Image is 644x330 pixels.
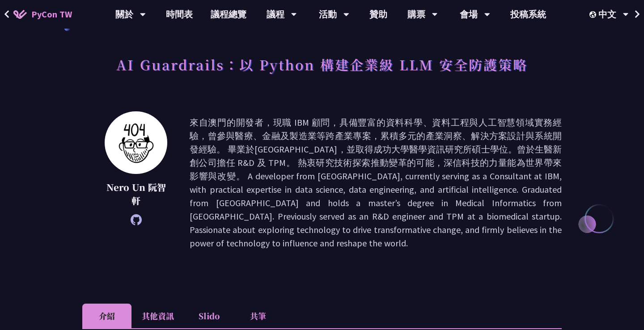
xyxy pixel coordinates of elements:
[13,10,27,19] img: Home icon of PyCon TW 2025
[589,11,598,18] img: Locale Icon
[4,3,81,25] a: PyCon TW
[31,8,72,21] span: PyCon TW
[116,51,528,78] h1: AI Guardrails：以 Python 構建企業級 LLM 安全防護策略
[233,304,283,328] li: 共筆
[184,304,233,328] li: Slido
[105,181,167,207] p: Nero Un 阮智軒
[105,111,167,174] img: Nero Un 阮智軒
[82,304,131,328] li: 介紹
[190,116,562,250] p: 來自澳門的開發者，現職 IBM 顧問，具備豐富的資料科學、資料工程與人工智慧領域實務經驗，曾參與醫療、金融及製造業等跨產業專案，累積多元的產業洞察、解決方案設計與系統開發經驗。 畢業於[GEOG...
[131,304,184,328] li: 其他資訊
